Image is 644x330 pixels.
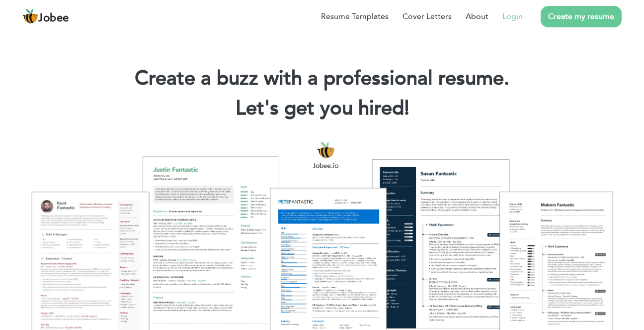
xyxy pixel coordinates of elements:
[284,95,409,122] span: get you hired!
[402,10,452,22] a: Cover Letters
[541,6,622,27] a: Create my resume
[15,96,629,121] h2: Let's
[321,10,389,22] a: Resume Templates
[466,10,488,22] a: About
[22,8,38,24] img: jobee.io
[15,66,629,92] h1: Create a buzz with a professional resume.
[38,13,69,24] span: Jobee
[502,10,523,22] a: Login
[404,95,409,122] span: |
[22,8,69,24] a: Jobee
